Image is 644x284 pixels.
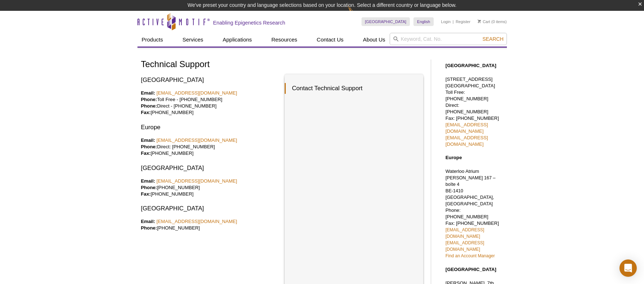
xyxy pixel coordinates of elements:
[137,33,167,47] a: Products
[312,33,348,47] a: Contact Us
[218,33,256,47] a: Applications
[157,137,237,143] a: [EMAIL_ADDRESS][DOMAIN_NAME]
[213,19,285,26] h2: Enabling Epigenetics Research
[446,168,503,259] p: Waterloo Atrium Phone: [PHONE_NUMBER] Fax: [PHONE_NUMBER]
[157,90,237,96] a: [EMAIL_ADDRESS][DOMAIN_NAME]
[157,178,237,184] a: [EMAIL_ADDRESS][DOMAIN_NAME]
[446,227,484,239] a: [EMAIL_ADDRESS][DOMAIN_NAME]
[478,19,490,24] a: Cart
[446,240,484,252] a: [EMAIL_ADDRESS][DOMAIN_NAME]
[141,218,280,231] p: [PHONE_NUMBER]
[141,103,157,109] strong: Phone:
[478,17,507,26] li: (0 items)
[482,36,503,42] span: Search
[141,164,280,172] h3: [GEOGRAPHIC_DATA]
[141,178,155,184] strong: Email:
[446,175,496,206] span: [PERSON_NAME] 167 – boîte 4 BE-1410 [GEOGRAPHIC_DATA], [GEOGRAPHIC_DATA]
[141,191,151,197] strong: Fax:
[157,219,237,224] a: [EMAIL_ADDRESS][DOMAIN_NAME]
[267,33,302,47] a: Resources
[141,90,155,96] strong: Email:
[359,33,390,47] a: About Us
[141,110,151,115] strong: Fax:
[141,60,424,70] h1: Technical Support
[141,144,157,149] strong: Phone:
[348,5,367,22] img: Change Here
[446,63,496,68] strong: [GEOGRAPHIC_DATA]
[446,135,488,147] a: [EMAIL_ADDRESS][DOMAIN_NAME]
[141,137,155,143] strong: Email:
[141,178,280,197] p: [PHONE_NUMBER] [PHONE_NUMBER]
[141,76,280,84] h3: [GEOGRAPHIC_DATA]
[446,155,462,160] strong: Europe
[390,33,507,45] input: Keyword, Cat. No.
[453,17,454,26] li: |
[446,122,488,134] a: [EMAIL_ADDRESS][DOMAIN_NAME]
[141,204,280,213] h3: [GEOGRAPHIC_DATA]
[141,219,155,224] strong: Email:
[141,185,157,190] strong: Phone:
[446,76,503,148] p: [STREET_ADDRESS] [GEOGRAPHIC_DATA] Toll Free: [PHONE_NUMBER] Direct: [PHONE_NUMBER] Fax: [PHONE_N...
[285,83,416,94] h3: Contact Technical Support
[478,19,481,23] img: Your Cart
[141,150,151,156] strong: Fax:
[480,36,505,42] button: Search
[178,33,208,47] a: Services
[446,267,496,272] strong: [GEOGRAPHIC_DATA]
[441,19,451,24] a: Login
[141,90,280,116] p: Toll Free - [PHONE_NUMBER] Direct - [PHONE_NUMBER] [PHONE_NUMBER]
[141,225,157,231] strong: Phone:
[141,123,280,132] h3: Europe
[141,97,157,102] strong: Phone:
[456,19,470,24] a: Register
[619,259,637,277] div: Open Intercom Messenger
[141,137,280,157] p: Direct: [PHONE_NUMBER] [PHONE_NUMBER]
[362,17,410,26] a: [GEOGRAPHIC_DATA]
[413,17,434,26] a: English
[446,253,495,258] a: Find an Account Manager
